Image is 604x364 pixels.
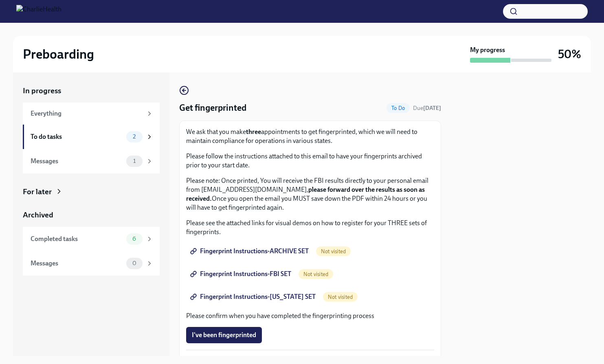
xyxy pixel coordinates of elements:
img: CharlieHealth [16,5,61,18]
div: Completed tasks [31,235,123,243]
a: Messages0 [23,251,160,276]
div: To do tasks [31,132,123,141]
a: To do tasks2 [23,125,160,149]
span: Not visited [323,294,358,300]
a: For later [23,186,160,197]
span: August 26th, 2025 09:00 [413,104,441,112]
a: Archived [23,210,160,220]
strong: [DATE] [423,105,441,112]
h4: Get fingerprinted [179,102,246,114]
span: 2 [128,134,141,140]
p: Please note: Once printed, You will receive the FBI results directly to your personal email from ... [186,176,434,212]
span: Fingerprint Instructions-FBI SET [192,270,291,278]
strong: three [246,128,261,136]
span: I've been fingerprinted [192,331,256,339]
span: Not visited [299,271,333,277]
div: Everything [31,109,143,118]
span: 0 [127,260,141,266]
p: Please confirm when you have completed the fingerprinting process [186,311,434,320]
button: I've been fingerprinted [186,327,262,343]
a: In progress [23,86,160,96]
a: Fingerprint Instructions-FBI SET [186,266,297,282]
span: To Do [387,105,410,111]
p: We ask that you make appointments to get fingerprinted, which we will need to maintain compliance... [186,127,434,145]
a: Completed tasks6 [23,227,160,251]
span: Due [413,105,441,112]
a: Fingerprint Instructions-[US_STATE] SET [186,289,321,305]
p: Please see the attached links for visual demos on how to register for your THREE sets of fingerpr... [186,219,434,237]
h3: 50% [558,47,581,61]
span: Not visited [316,248,351,254]
span: 6 [127,236,141,242]
div: Messages [31,259,123,268]
span: 1 [128,158,141,164]
a: Everything [23,103,160,125]
a: Messages1 [23,149,160,173]
span: Fingerprint Instructions-ARCHIVE SET [192,247,309,255]
p: Please follow the instructions attached to this email to have your fingerprints archived prior to... [186,152,434,170]
div: Messages [31,157,123,166]
a: Fingerprint Instructions-ARCHIVE SET [186,243,314,259]
div: For later [23,186,52,197]
h2: Preboarding [23,46,94,62]
strong: My progress [470,46,505,55]
span: Fingerprint Instructions-[US_STATE] SET [192,293,316,301]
